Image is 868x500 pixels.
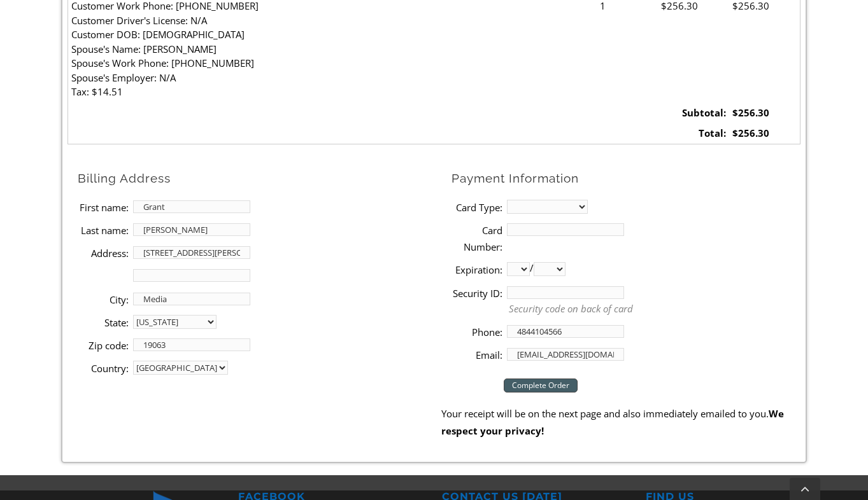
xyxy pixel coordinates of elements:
[78,337,129,354] label: Zip code:
[78,170,441,186] h2: Billing Address
[78,314,129,331] label: State:
[452,170,800,186] h2: Payment Information
[133,361,228,375] select: country
[729,123,800,144] td: $256.30
[658,123,729,144] td: Total:
[452,222,502,256] label: Card Number:
[452,324,502,340] label: Phone:
[78,245,129,261] label: Address:
[441,405,800,439] p: Your receipt will be on the next page and also immediately emailed to you.
[441,407,784,436] strong: We respect your privacy!
[509,302,800,316] p: Security code on back of card
[78,222,129,239] label: Last name:
[78,199,129,216] label: First name:
[452,285,502,302] label: Security ID:
[504,378,578,392] input: Complete Order
[452,347,502,363] label: Email:
[729,102,800,123] td: $256.30
[658,102,729,123] td: Subtotal:
[133,315,217,329] select: State billing address
[452,261,502,278] label: Expiration:
[78,291,129,308] label: City:
[452,199,502,216] label: Card Type:
[78,360,129,377] label: Country:
[452,258,800,281] li: /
